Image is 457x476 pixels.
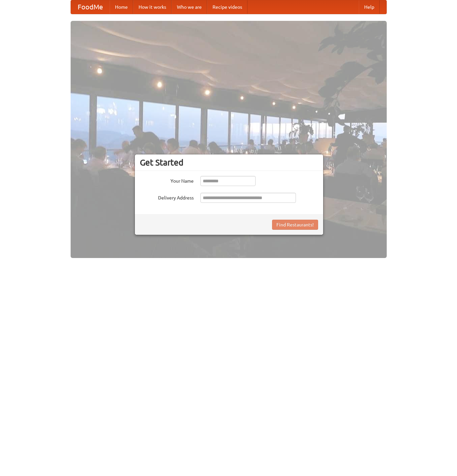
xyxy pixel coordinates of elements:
[207,0,247,14] a: Recipe videos
[272,220,318,230] button: Find Restaurants!
[172,0,207,14] a: Who we are
[359,0,380,14] a: Help
[71,0,110,14] a: FoodMe
[140,193,194,201] label: Delivery Address
[110,0,133,14] a: Home
[133,0,172,14] a: How it works
[140,176,194,184] label: Your Name
[140,157,318,168] h3: Get Started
